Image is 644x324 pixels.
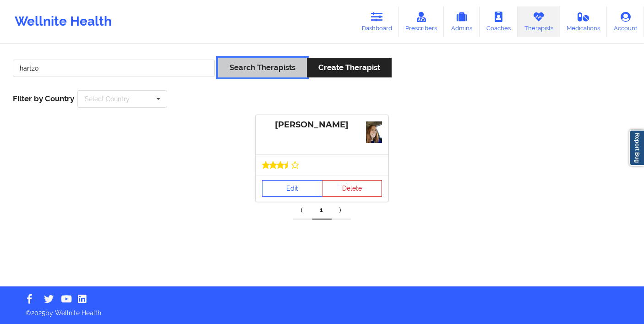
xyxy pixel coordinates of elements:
[218,58,307,77] button: Search Therapists
[480,6,518,37] a: Coaches
[322,180,382,197] button: Delete
[312,201,332,220] a: 1
[355,6,399,37] a: Dashboard
[13,94,74,103] span: Filter by Country
[629,130,644,166] a: Report Bug
[85,96,130,102] div: Select Country
[293,201,351,220] div: Pagination Navigation
[262,180,322,197] a: Edit
[560,6,607,37] a: Medications
[518,6,560,37] a: Therapists
[19,302,625,318] p: © 2025 by Wellnite Health
[444,6,480,37] a: Admins
[366,121,382,143] img: 945a01e3-afa5-4435-9185-6b515cbcd867IMG_3029.jpeg
[399,6,444,37] a: Prescribers
[607,6,644,37] a: Account
[13,60,215,77] input: Search Keywords
[307,58,392,77] button: Create Therapist
[262,120,382,130] div: [PERSON_NAME]
[293,201,312,220] a: Previous item
[332,201,351,220] a: Next item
